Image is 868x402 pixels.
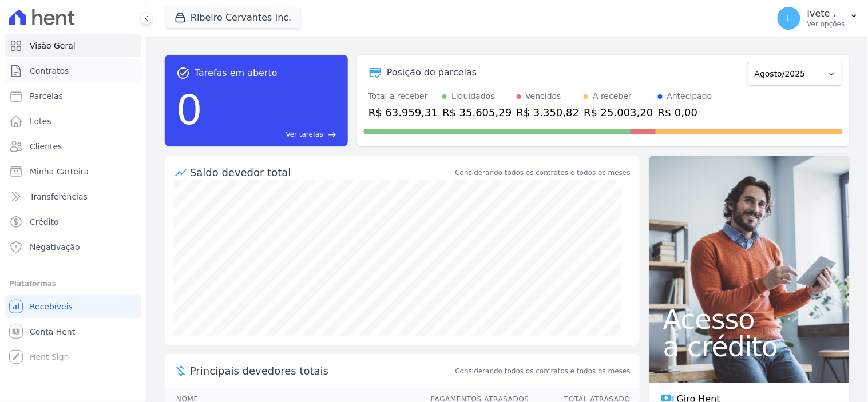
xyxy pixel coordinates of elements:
span: Ver tarefas [286,129,323,140]
a: Recebíveis [5,295,141,318]
span: Negativação [30,241,80,253]
div: Liquidados [451,90,495,102]
div: Total a receber [368,90,438,102]
a: Transferências [5,185,141,208]
button: Ribeiro Cervantes Inc. [165,7,301,29]
div: R$ 63.959,31 [368,105,438,120]
span: Principais devedores totais [190,363,453,379]
a: Crédito [5,210,141,233]
span: Minha Carteira [30,166,89,177]
span: Acesso [663,305,836,333]
span: Visão Geral [30,40,76,51]
a: Minha Carteira [5,160,141,183]
a: Parcelas [5,85,141,108]
div: R$ 35.605,29 [442,105,512,120]
a: Visão Geral [5,34,141,57]
a: Clientes [5,135,141,158]
div: Plataformas [9,277,137,290]
span: Crédito [30,216,59,228]
span: Transferências [30,191,88,202]
span: Recebíveis [30,301,73,312]
span: Lotes [30,116,51,127]
a: Conta Hent [5,320,141,343]
div: Posição de parcelas [387,66,477,79]
div: Considerando todos os contratos e todos os meses [455,168,631,178]
div: R$ 25.003,20 [584,105,653,120]
div: Vencidos [526,90,561,102]
button: I. Ivete . Ver opções [768,2,868,34]
div: R$ 0,00 [658,105,712,120]
span: I. [787,14,792,22]
div: A receber [593,90,632,102]
p: Ivete . [807,8,845,19]
span: task_alt [176,66,190,80]
span: Parcelas [30,90,63,102]
span: east [328,130,336,139]
a: Negativação [5,236,141,258]
a: Contratos [5,59,141,82]
div: 0 [176,80,203,140]
span: Clientes [30,141,62,152]
span: Conta Hent [30,326,75,337]
span: Considerando todos os contratos e todos os meses [455,366,631,376]
div: Saldo devedor total [190,165,453,180]
span: a crédito [663,333,836,360]
span: Tarefas em aberto [195,66,278,80]
span: Contratos [30,65,69,77]
div: R$ 3.350,82 [517,105,580,120]
a: Ver tarefas east [207,129,336,140]
a: Lotes [5,110,141,133]
p: Ver opções [807,19,845,29]
div: Antecipado [667,90,712,102]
